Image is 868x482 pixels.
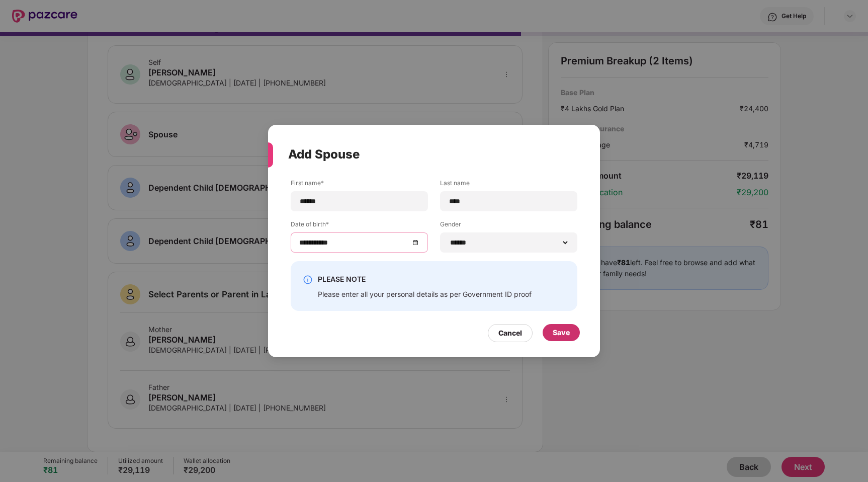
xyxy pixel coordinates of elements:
[440,179,577,191] label: Last name
[288,135,556,174] div: Add Spouse
[318,289,532,299] div: Please enter all your personal details as per Government ID proof
[440,220,577,232] label: Gender
[553,327,570,338] div: Save
[498,328,522,339] div: Cancel
[318,273,532,285] div: PLEASE NOTE
[291,220,428,232] label: Date of birth*
[291,179,428,191] label: First name*
[303,275,313,285] img: svg+xml;base64,PHN2ZyBpZD0iSW5mby0yMHgyMCIgeG1sbnM9Imh0dHA6Ly93d3cudzMub3JnLzIwMDAvc3ZnIiB3aWR0aD...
